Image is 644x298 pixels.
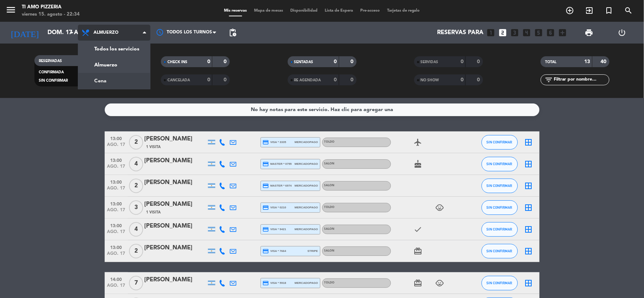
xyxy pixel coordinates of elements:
span: ago. 17 [107,142,125,151]
i: card_giftcard [414,247,423,256]
i: looks_two [498,28,508,37]
i: filter_list [544,75,553,84]
span: 1 Visita [146,144,161,150]
span: SERVIDAS [421,60,439,64]
span: mercadopago [295,183,318,188]
button: SIN CONFIRMAR [482,157,518,171]
span: SIN CONFIRMAR [487,205,512,209]
span: visa * 3335 [263,139,286,146]
span: print [585,28,593,37]
span: mercadopago [295,227,318,232]
span: 4 [129,222,143,237]
span: Disponibilidad [287,9,321,13]
strong: 0 [477,77,481,82]
a: Todos los servicios [78,41,150,57]
span: Tarjetas de regalo [383,9,424,13]
button: SIN CONFIRMAR [482,200,518,215]
i: border_all [524,181,533,190]
i: exit_to_app [585,6,594,15]
strong: 13 [585,59,590,64]
span: visa * 7664 [263,248,286,254]
strong: 0 [461,59,464,64]
span: NO SHOW [421,78,439,82]
span: mercadopago [295,281,318,285]
button: SIN CONFIRMAR [482,244,518,258]
div: [PERSON_NAME] [145,178,206,187]
i: cake [414,160,423,168]
strong: 0 [477,59,481,64]
strong: 0 [461,77,464,82]
i: border_all [524,138,533,147]
i: looks_5 [534,28,544,37]
span: 13:00 [107,156,125,164]
strong: 0 [334,59,337,64]
strong: 0 [350,77,355,82]
i: add_box [558,28,568,37]
span: visa * 9421 [263,226,286,233]
span: TOLDO [324,140,335,143]
span: Reservas para [437,29,484,36]
strong: 40 [601,59,608,64]
span: Mapa de mesas [250,9,287,13]
i: [DATE] [5,25,44,41]
div: No hay notas para este servicio. Haz clic para agregar una [251,106,393,114]
span: Almuerzo [94,30,119,35]
span: 14:00 [107,275,125,283]
span: Pre-acceso [357,9,383,13]
span: SALON [324,162,335,165]
i: looks_3 [510,28,520,37]
i: child_care [436,203,444,212]
span: master * 0755 [263,161,292,167]
div: [PERSON_NAME] [145,200,206,209]
span: mercadopago [295,140,318,144]
div: [PERSON_NAME] [145,134,206,144]
span: SIN CONFIRMAR [487,140,512,144]
i: child_care [436,279,444,287]
div: [PERSON_NAME] [145,221,206,231]
button: SIN CONFIRMAR [482,222,518,237]
span: 13:00 [107,199,125,208]
i: credit_card [263,183,269,189]
i: menu [5,4,16,15]
i: looks_4 [522,28,532,37]
span: 7 [129,276,143,290]
span: 4 [129,157,143,171]
span: ago. 17 [107,283,125,291]
span: 2 [129,244,143,258]
span: 13:00 [107,177,125,186]
span: stripe [308,249,318,253]
i: border_all [524,203,533,212]
strong: 0 [207,59,210,64]
div: TI AMO PIZZERIA [22,4,80,11]
span: SALON [324,228,335,230]
span: RESERVADAS [39,59,62,63]
button: SIN CONFIRMAR [482,135,518,150]
span: SIN CONFIRMAR [487,162,512,166]
span: ago. 17 [107,229,125,238]
span: ago. 17 [107,186,125,194]
i: credit_card [263,161,269,167]
span: visa * 5918 [263,280,286,286]
i: credit_card [263,204,269,211]
span: 13:00 [107,134,125,142]
span: ago. 17 [107,251,125,260]
i: add_circle_outline [566,6,574,15]
span: SIN CONFIRMAR [39,79,68,82]
span: TOTAL [545,60,556,64]
i: credit_card [263,139,269,146]
i: border_all [524,279,533,287]
strong: 0 [350,59,355,64]
a: Almuerzo [78,57,150,73]
i: border_all [524,160,533,168]
span: TOLDO [324,206,335,209]
span: TOLDO [324,281,335,284]
i: card_giftcard [414,279,423,287]
span: ago. 17 [107,208,125,216]
span: SIN CONFIRMAR [487,184,512,188]
button: menu [5,4,16,18]
strong: 0 [207,77,210,82]
span: ago. 17 [107,164,125,172]
i: credit_card [263,280,269,286]
i: border_all [524,225,533,234]
span: visa * 0210 [263,204,286,211]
